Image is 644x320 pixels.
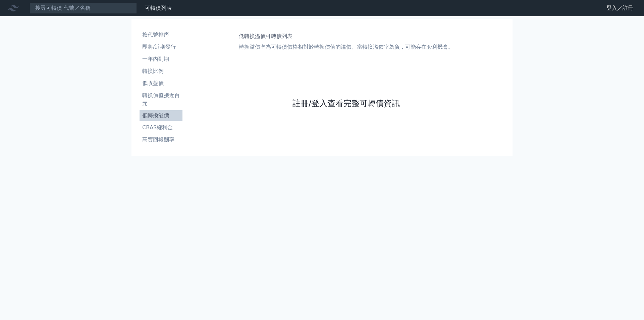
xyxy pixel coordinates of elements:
a: 即將/近期發行 [140,42,182,52]
a: 轉換比例 [140,66,182,77]
a: 註冊/登入查看完整可轉債資訊 [292,98,400,109]
a: CBAS權利金 [140,122,182,133]
a: 低轉換溢價 [140,110,182,121]
a: 登入／註冊 [601,3,639,13]
a: 按代號排序 [140,30,182,40]
li: 轉換價值接近百元 [140,91,182,107]
li: 轉換比例 [140,67,182,75]
a: 低收盤價 [140,78,182,89]
input: 搜尋可轉債 代號／名稱 [30,2,137,14]
p: 轉換溢價率為可轉債價格相對於轉換價值的溢價。當轉換溢價率為負，可能存在套利機會。 [239,43,453,51]
a: 可轉債列表 [145,5,172,11]
li: 一年內到期 [140,55,182,63]
h1: 低轉換溢價可轉債列表 [239,32,453,40]
li: 低收盤價 [140,79,182,87]
li: CBAS權利金 [140,124,182,132]
a: 轉換價值接近百元 [140,90,182,109]
a: 高賣回報酬率 [140,134,182,145]
li: 即將/近期發行 [140,43,182,51]
li: 高賣回報酬率 [140,136,182,144]
li: 低轉換溢價 [140,111,182,120]
li: 按代號排序 [140,31,182,39]
a: 一年內到期 [140,54,182,64]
